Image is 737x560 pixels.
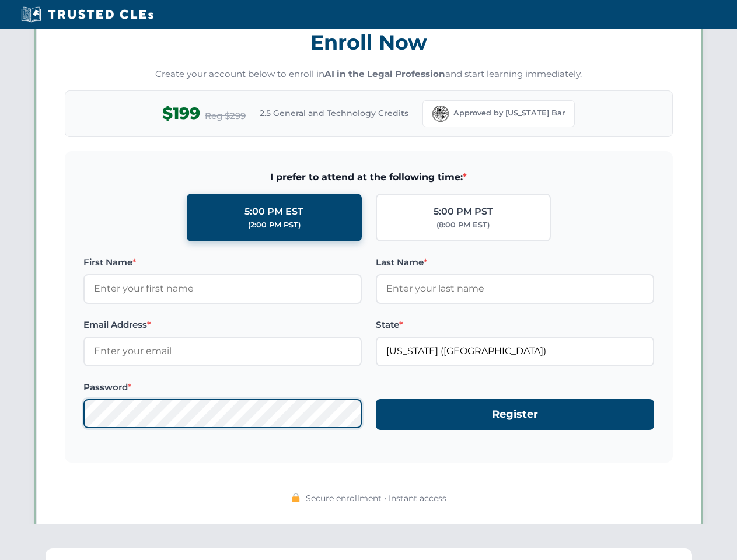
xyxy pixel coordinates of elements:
[453,107,565,119] span: Approved by [US_STATE] Bar
[83,337,362,366] input: Enter your email
[65,24,673,61] h3: Enroll Now
[376,399,654,430] button: Register
[376,318,654,332] label: State
[376,256,654,269] label: Last Name
[83,170,654,185] span: I prefer to attend at the following time:
[376,337,654,366] input: Florida (FL)
[324,68,445,79] strong: AI in the Legal Profession
[306,492,446,505] span: Secure enrollment • Instant access
[65,68,673,81] p: Create your account below to enroll in and start learning immediately.
[83,380,362,394] label: Password
[205,109,246,123] span: Reg $299
[248,219,301,231] div: (2:00 PM PST)
[376,274,654,303] input: Enter your last name
[83,274,362,303] input: Enter your first name
[434,204,493,219] div: 5:00 PM PST
[83,318,362,332] label: Email Address
[18,6,157,23] img: Trusted CLEs
[291,493,301,502] img: 🔒
[162,100,200,127] span: $199
[436,219,490,231] div: (8:00 PM EST)
[83,256,362,269] label: First Name
[244,204,303,219] div: 5:00 PM EST
[432,106,449,122] img: Florida Bar
[260,107,408,120] span: 2.5 General and Technology Credits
